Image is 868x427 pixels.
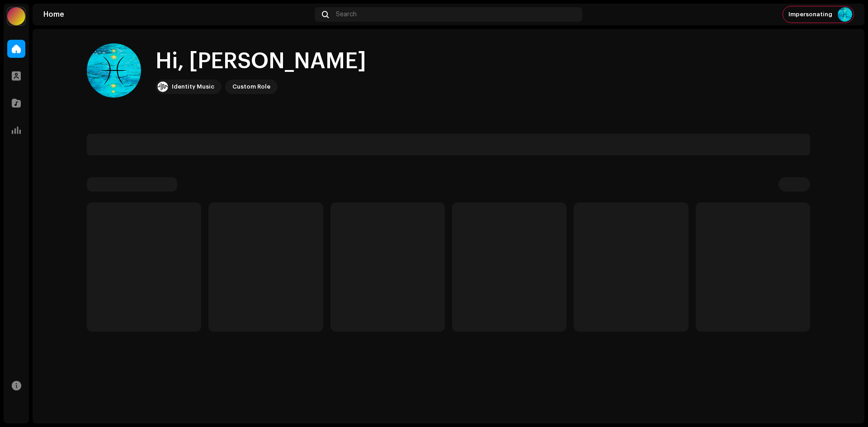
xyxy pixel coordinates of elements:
img: c08ddb2c-4720-4914-ad9e-0215e5976a07 [838,7,852,22]
div: Identity Music [172,81,214,92]
img: 0f74c21f-6d1c-4dbc-9196-dbddad53419e [157,81,168,92]
span: Impersonating [788,11,832,18]
div: Hi, [PERSON_NAME] [156,47,366,76]
div: Home [43,11,311,18]
img: c08ddb2c-4720-4914-ad9e-0215e5976a07 [87,43,141,98]
div: Custom Role [232,81,270,92]
span: Search [336,11,357,18]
